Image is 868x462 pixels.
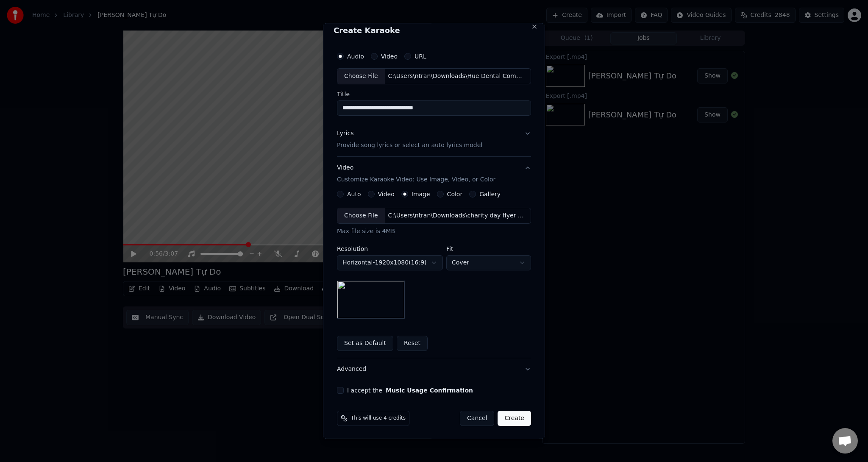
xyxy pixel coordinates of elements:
[337,358,531,380] button: Advanced
[337,163,495,184] div: Video
[386,387,473,393] button: I accept the
[479,191,501,197] label: Gallery
[385,211,529,220] div: C:\Users\ntran\Downloads\charity day flyer 2025.png
[447,191,463,197] label: Color
[460,410,494,426] button: Cancel
[498,410,531,426] button: Create
[347,387,473,393] label: I accept the
[334,27,534,34] h2: Create Karaoke
[446,245,531,251] label: Fit
[415,53,426,59] label: URL
[351,415,406,421] span: This will use 4 credits
[337,245,443,251] label: Resolution
[347,191,361,197] label: Auto
[347,53,364,59] label: Audio
[337,227,531,235] div: Max file size is 4MB
[381,53,398,59] label: Video
[337,91,531,97] label: Title
[337,122,531,156] button: LyricsProvide song lyrics or select an auto lyrics model
[337,175,495,184] p: Customize Karaoke Video: Use Image, Video, or Color
[412,191,430,197] label: Image
[337,141,482,149] p: Provide song lyrics or select an auto lyrics model
[337,69,385,84] div: Choose File
[397,335,428,351] button: Reset
[385,72,529,81] div: C:\Users\ntran\Downloads\Hue Dental Community Care Day (1).mp3
[337,335,393,351] button: Set as Default
[337,208,385,223] div: Choose File
[378,191,395,197] label: Video
[337,156,531,190] button: VideoCustomize Karaoke Video: Use Image, Video, or Color
[337,190,531,357] div: VideoCustomize Karaoke Video: Use Image, Video, or Color
[337,129,353,137] div: Lyrics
